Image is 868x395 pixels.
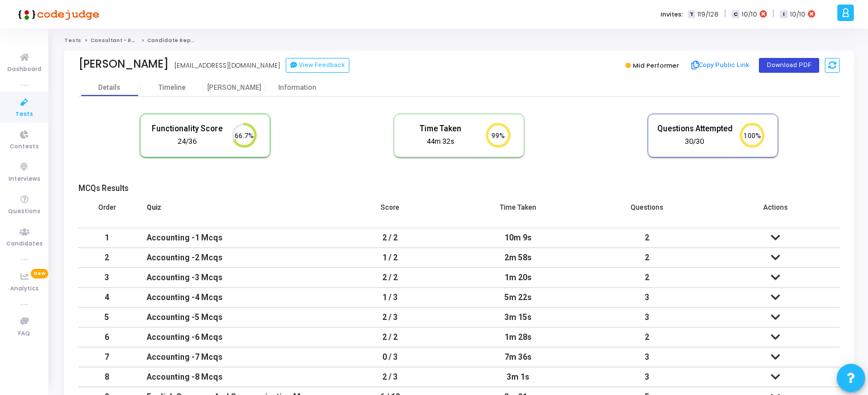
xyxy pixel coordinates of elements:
span: | [773,8,774,20]
td: 8 [78,367,135,387]
span: Mid Performer [633,61,679,70]
button: Copy Public Link [688,57,753,74]
span: 119/128 [698,10,719,19]
td: 0 / 3 [325,347,454,367]
div: Accounting -4 Mcqs [147,288,314,307]
h5: Functionality Score [149,124,225,134]
td: 1 / 3 [325,288,454,307]
div: 44m 32s [403,136,479,147]
th: Order [78,196,135,228]
div: Accounting -2 Mcqs [147,248,314,267]
td: 4 [78,288,135,307]
div: 30/30 [657,136,733,147]
div: 3m 15s [465,308,571,327]
span: | [724,8,726,20]
td: 2 [583,228,711,248]
span: T [688,10,695,19]
span: FAQ [18,329,30,339]
button: View Feedback [286,58,349,73]
div: 7m 36s [465,348,571,367]
td: 1 / 2 [325,248,454,268]
span: Analytics [10,284,39,294]
div: Accounting -6 Mcqs [147,328,314,347]
td: 3 [583,367,711,387]
span: C [732,10,739,19]
span: Candidates [6,239,43,249]
div: [EMAIL_ADDRESS][DOMAIN_NAME] [174,61,280,70]
span: I [780,10,787,19]
div: 24/36 [149,136,225,147]
h5: MCQs Results [78,184,840,193]
div: 10m 9s [465,228,571,247]
div: 1m 20s [465,268,571,287]
td: 2 [583,327,711,347]
div: [PERSON_NAME] [78,57,169,70]
td: 7 [78,347,135,367]
nav: breadcrumb [64,37,854,44]
td: 2 / 3 [325,367,454,387]
a: Tests [64,37,81,44]
div: Accounting -8 Mcqs [147,368,314,386]
td: 1 [78,228,135,248]
div: Accounting -1 Mcqs [147,228,314,247]
td: 2 / 2 [325,228,454,248]
div: Accounting -7 Mcqs [147,348,314,367]
th: Actions [711,196,840,228]
span: New [31,269,48,278]
td: 2 [78,248,135,268]
div: Timeline [158,84,186,92]
h5: Time Taken [403,124,479,134]
td: 2 [583,248,711,268]
td: 3 [583,288,711,307]
div: Details [98,84,120,92]
td: 2 [583,268,711,288]
span: Candidate Report [147,37,199,44]
h5: Questions Attempted [657,124,733,134]
a: Consultant - Reporting [90,37,157,44]
div: Accounting -3 Mcqs [147,268,314,287]
th: Questions [583,196,711,228]
th: Time Taken [454,196,582,228]
th: Score [325,196,454,228]
label: Invites: [661,10,683,19]
button: Download PDF [759,58,819,73]
div: 1m 28s [465,328,571,347]
span: Contests [10,142,39,152]
div: 5m 22s [465,288,571,307]
span: 10/10 [790,10,806,19]
div: [PERSON_NAME] [203,84,266,92]
th: Quiz [135,196,325,228]
span: Questions [8,207,40,217]
td: 2 / 2 [325,327,454,347]
img: logo [14,3,99,26]
span: Dashboard [7,65,41,74]
div: Information [266,84,328,92]
td: 3 [78,268,135,288]
td: 5 [78,307,135,327]
td: 6 [78,327,135,347]
td: 3 [583,347,711,367]
td: 2 / 3 [325,307,454,327]
td: 2 / 2 [325,268,454,288]
div: Accounting -5 Mcqs [147,308,314,327]
span: Interviews [9,174,40,184]
td: 3 [583,307,711,327]
div: 2m 58s [465,248,571,267]
div: 3m 1s [465,368,571,386]
span: 10/10 [742,10,757,19]
span: Tests [15,110,33,119]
